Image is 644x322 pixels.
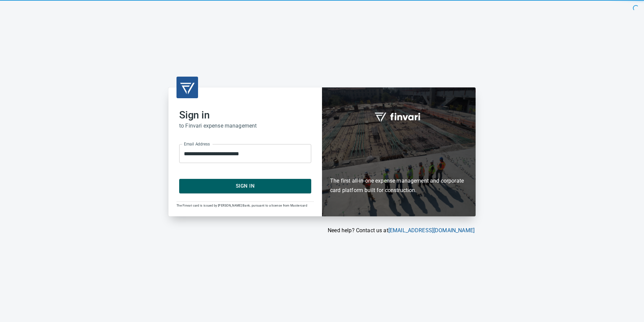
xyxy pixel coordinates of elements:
h6: The first all-in-one expense management and corporate card platform built for construction. [330,137,468,195]
img: transparent_logo.png [179,79,195,96]
h6: to Finvari expense management [179,121,311,131]
h2: Sign in [179,109,311,121]
img: fullword_logo_white.png [374,109,424,124]
span: Sign In [187,182,304,190]
p: Need help? Contact us at [168,226,475,235]
button: Sign In [179,179,311,193]
span: The Finvari card is issued by [PERSON_NAME] Bank, pursuant to a license from Mastercard [176,204,307,207]
a: [EMAIL_ADDRESS][DOMAIN_NAME] [388,227,475,234]
div: Finvari [322,87,476,216]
